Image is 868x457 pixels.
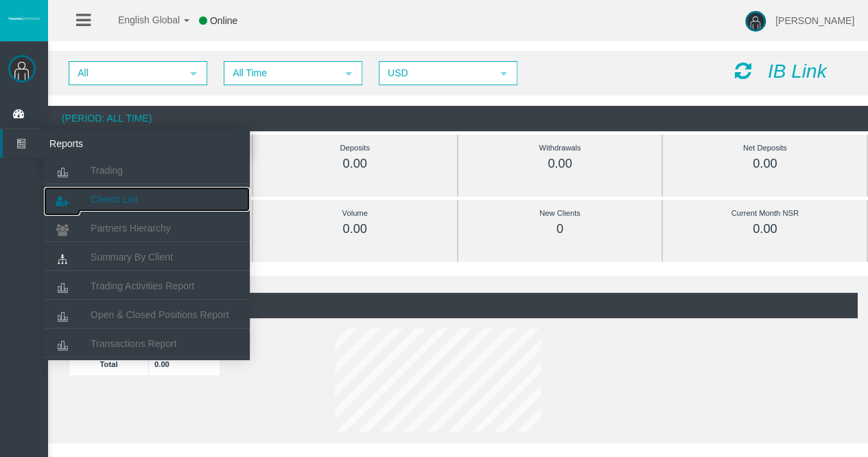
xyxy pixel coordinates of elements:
[7,16,41,21] img: logo.svg
[44,274,250,298] a: Trading Activities Report
[768,60,827,82] i: IB Link
[489,205,631,221] div: New Clients
[44,216,250,241] a: Partners Hierarchy
[284,140,426,156] div: Deposits
[284,205,426,221] div: Volume
[694,221,836,237] div: 0.00
[225,63,336,84] span: All Time
[70,63,181,84] span: All
[694,205,836,221] div: Current Month NSR
[210,15,237,26] span: Online
[735,61,751,80] i: Reload Dashboard
[44,187,250,212] a: Clients List
[44,158,250,183] a: Trading
[91,194,137,205] span: Clients List
[48,106,868,131] div: (Period: All Time)
[745,11,766,32] img: user-image
[44,302,250,327] a: Open & Closed Positions Report
[58,293,858,318] div: (Period: All Time)
[694,140,836,156] div: Net Deposits
[284,221,426,237] div: 0.00
[775,15,854,26] span: [PERSON_NAME]
[91,280,194,291] span: Trading Activities Report
[39,129,174,158] span: Reports
[149,353,220,375] td: 0.00
[188,68,199,79] span: select
[380,63,491,84] span: USD
[91,223,171,234] span: Partners Hierarchy
[3,129,250,158] a: Reports
[91,338,177,349] span: Transactions Report
[489,140,631,156] div: Withdrawals
[100,14,180,25] span: English Global
[489,221,631,237] div: 0
[498,68,509,79] span: select
[694,156,836,172] div: 0.00
[44,245,250,269] a: Summary By Client
[343,68,354,79] span: select
[91,252,173,263] span: Summary By Client
[44,331,250,356] a: Transactions Report
[284,156,426,172] div: 0.00
[91,309,229,320] span: Open & Closed Positions Report
[91,165,123,176] span: Trading
[489,156,631,172] div: 0.00
[69,353,149,375] td: Total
